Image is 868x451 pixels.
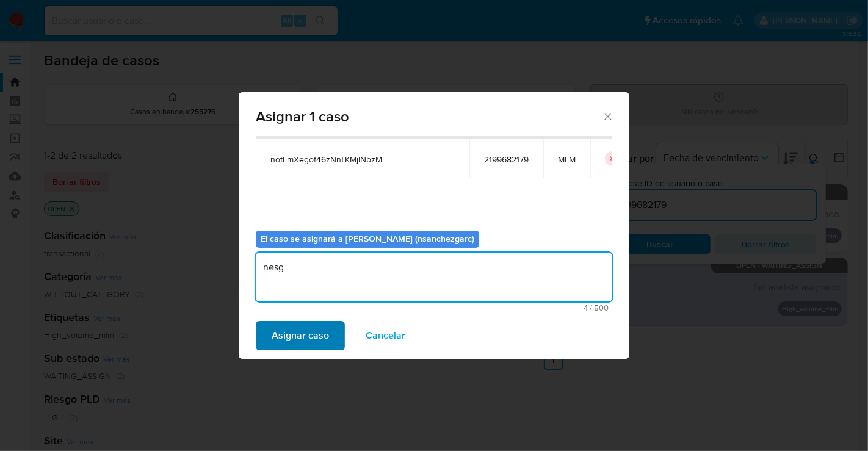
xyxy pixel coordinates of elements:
[484,154,529,165] span: 2199682179
[256,109,602,124] span: Asignar 1 caso
[350,321,421,350] button: Cancelar
[270,154,382,165] span: notLmXegof46zNnTKMjINbzM
[602,110,613,121] button: Cerrar ventana
[605,151,620,166] button: icon-button
[256,321,345,350] button: Asignar caso
[272,322,329,349] span: Asignar caso
[259,304,609,312] span: Máximo 500 caracteres
[239,92,629,359] div: assign-modal
[256,253,612,301] textarea: nesg
[558,154,576,165] span: MLM
[366,322,405,349] span: Cancelar
[261,233,474,245] b: El caso se asignará a [PERSON_NAME] (nsanchezgarc)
